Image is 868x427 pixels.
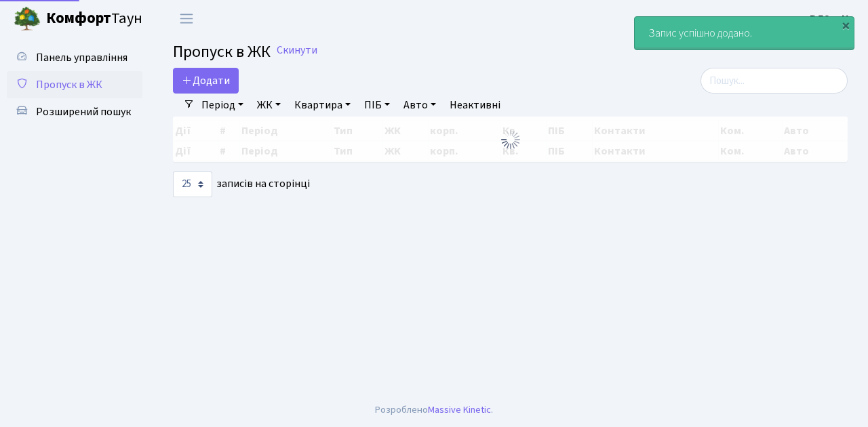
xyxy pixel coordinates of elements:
[444,94,506,117] a: Неактивні
[170,7,203,30] button: Переключити навігацію
[36,104,131,119] span: Розширений пошук
[46,7,111,29] b: Комфорт
[810,12,852,26] b: ВЛ2 -. К.
[196,94,249,117] a: Період
[398,94,441,117] a: Авто
[173,171,212,197] select: записів на сторінці
[289,94,356,117] a: Квартира
[173,171,310,197] label: записів на сторінці
[36,77,102,92] span: Пропуск в ЖК
[7,44,142,71] a: Панель управління
[14,5,41,33] img: logo.png
[7,71,142,98] a: Пропуск в ЖК
[277,44,317,57] a: Скинути
[7,98,142,125] a: Розширений пошук
[46,7,142,30] span: Таун
[635,17,854,49] div: Запис успішно додано.
[810,11,852,27] a: ВЛ2 -. К.
[252,94,286,117] a: ЖК
[359,94,395,117] a: ПІБ
[375,403,493,418] div: Розроблено .
[428,403,491,417] a: Massive Kinetic
[839,18,852,32] div: ×
[701,68,848,94] input: Пошук...
[173,68,239,94] a: Додати
[173,40,271,64] span: Пропуск в ЖК
[36,50,127,65] span: Панель управління
[182,73,230,88] span: Додати
[500,129,521,150] img: Обробка...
